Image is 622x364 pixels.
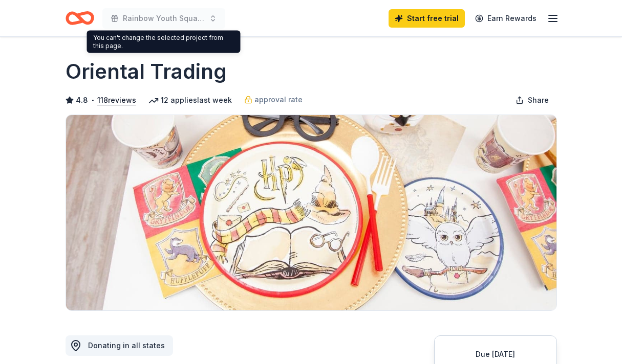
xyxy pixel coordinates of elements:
div: 12 applies last week [148,94,232,106]
img: Image for Oriental Trading [66,115,556,310]
span: Share [528,94,549,106]
button: Share [507,90,557,110]
a: Start free trial [389,9,465,28]
a: Earn Rewards [469,9,543,28]
span: Rainbow Youth Square PP Pride Festival 2026 [123,12,205,25]
a: approval rate [244,94,303,106]
a: Home [66,6,94,30]
span: Donating in all states [88,341,165,350]
div: Due [DATE] [447,348,544,360]
button: Rainbow Youth Square PP Pride Festival 2026 [102,8,225,29]
button: 118reviews [97,94,136,106]
span: • [91,96,94,104]
span: approval rate [254,94,303,106]
span: 4.8 [76,94,88,106]
h1: Oriental Trading [66,57,227,86]
div: You can't change the selected project from this page. [87,31,241,53]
